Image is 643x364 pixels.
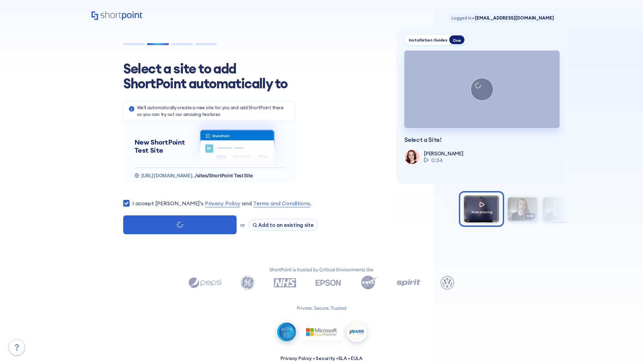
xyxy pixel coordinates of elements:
a: Security [316,355,335,361]
label: I accept [PERSON_NAME]'s and . [132,199,312,207]
p: We'll automatically create a new site for you and add ShortPoint there so you can try out our ama... [137,104,290,118]
div: One [449,35,464,44]
button: Add to an existing site [248,219,318,231]
span: • [472,15,474,21]
a: Terms and Conditions [253,199,310,207]
div: Installation Guides [409,37,448,42]
a: SLA [338,355,347,361]
p: [PERSON_NAME] [424,150,463,157]
span: [URL][DOMAIN_NAME].. [141,173,195,178]
span: 0:07 [560,213,570,219]
span: or [240,222,245,228]
a: Privacy Policy [280,355,312,361]
iframe: Chat Widget [609,332,643,364]
a: EULA [351,355,363,361]
span: Now playing [472,210,492,214]
span: [EMAIL_ADDRESS][DOMAIN_NAME] [471,15,554,21]
p: Select a Site! [404,136,559,144]
div: https://gridmode9shortpoint.sharepoint.com [134,172,284,179]
span: 0:34 [431,156,443,164]
span: 0:40 [525,213,535,219]
p: https://gridmode9shortpoint.sharepoint.com/sites/ShortPoint_Playground [141,172,253,179]
p: • • • [280,355,363,362]
span: /sites/ShortPoint Test Site [195,173,252,178]
h1: Select a site to add ShortPoint automatically to [123,61,299,91]
span: Logged in [452,15,472,21]
img: shortpoint-support-team [405,150,419,164]
a: Privacy Policy [205,199,240,207]
span: Add to an existing site [258,222,314,228]
h5: New ShortPoint Test Site [134,138,190,154]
